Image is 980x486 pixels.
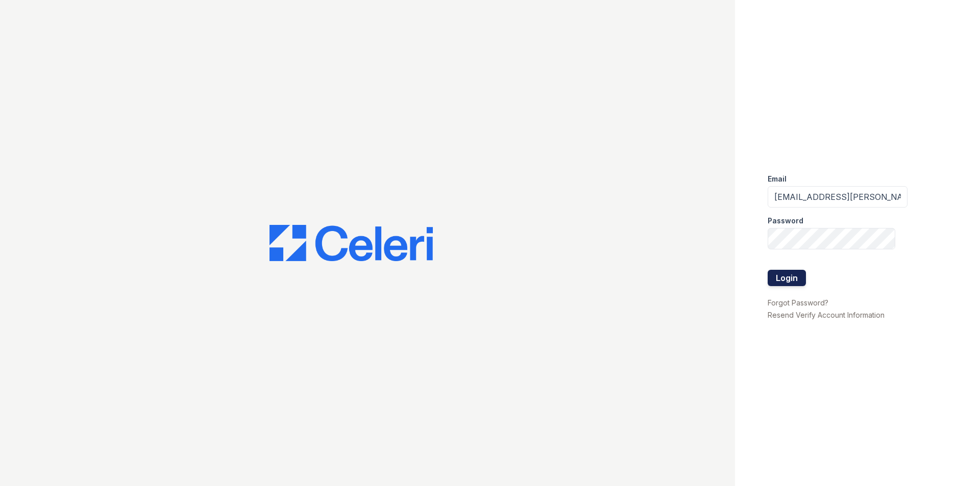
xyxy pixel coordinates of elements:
[768,270,806,286] button: Login
[768,311,885,319] a: Resend Verify Account Information
[768,298,828,307] a: Forgot Password?
[269,225,433,262] img: CE_Logo_Blue-a8612792a0a2168367f1c8372b55b34899dd931a85d93a1a3d3e32e68fde9ad4.png
[768,216,803,226] label: Password
[768,174,787,184] label: Email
